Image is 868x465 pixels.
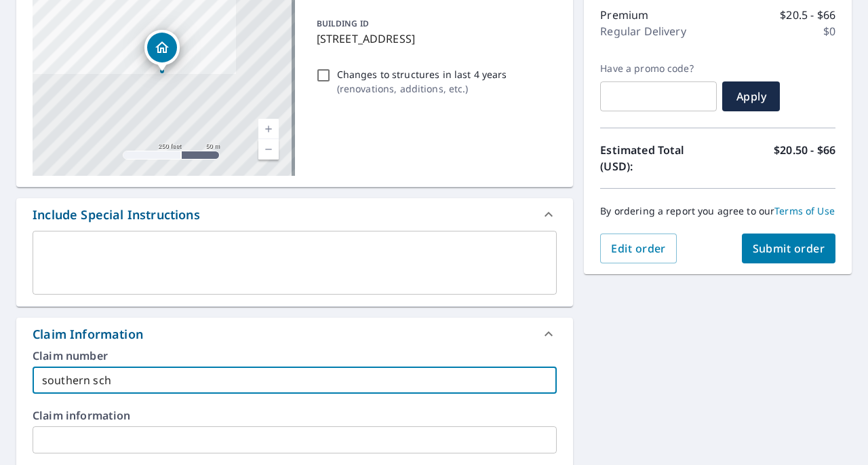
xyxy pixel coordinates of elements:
[733,89,769,104] span: Apply
[611,241,666,256] span: Edit order
[742,234,836,263] button: Submit order
[600,23,686,39] p: Regular Delivery
[33,410,557,421] label: Claim information
[33,350,557,361] label: Claim number
[258,139,279,160] a: Current Level 17, Zoom Out
[774,204,835,217] a: Terms of Use
[317,18,369,29] p: BUILDING ID
[33,206,200,224] div: Include Special Instructions
[258,119,279,139] a: Current Level 17, Zoom In
[337,81,507,96] p: ( renovations, additions, etc. )
[722,81,780,111] button: Apply
[317,31,552,47] p: [STREET_ADDRESS]
[774,142,835,174] p: $20.50 - $66
[16,318,573,350] div: Claim Information
[600,205,835,217] p: By ordering a report you agree to our
[600,62,717,75] label: Have a promo code?
[144,30,180,72] div: Dropped pin, building 1, Residential property, 1114 Indian Dr Auburn, PA 17922
[780,7,835,23] p: $20.5 - $66
[753,241,825,256] span: Submit order
[337,67,507,81] p: Changes to structures in last 4 years
[33,325,143,343] div: Claim Information
[600,142,717,174] p: Estimated Total (USD):
[823,23,835,39] p: $0
[16,198,573,231] div: Include Special Instructions
[600,7,648,23] p: Premium
[600,234,677,263] button: Edit order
